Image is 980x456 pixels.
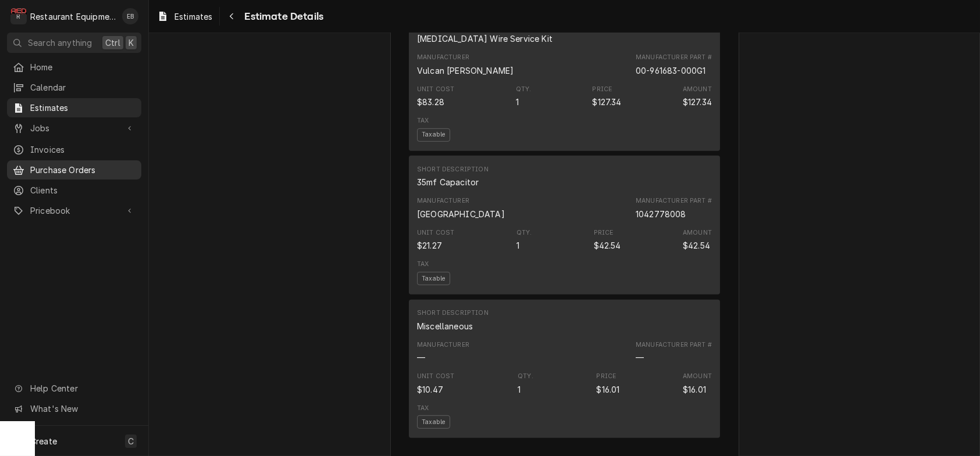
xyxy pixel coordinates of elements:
div: Short Description [417,176,479,188]
div: Cost [417,96,444,108]
div: Manufacturer [417,351,425,364]
div: Qty. [516,85,532,94]
div: Price [596,372,619,395]
button: Search anythingCtrlK [7,33,141,53]
div: Quantity [518,372,533,395]
div: Restaurant Equipment Diagnostics's Avatar [10,8,27,24]
div: Quantity [518,383,521,396]
div: Manufacturer [417,196,505,220]
div: Cost [417,85,454,108]
span: Estimates [174,10,212,23]
a: Home [7,58,141,77]
div: Line Item [409,300,720,439]
a: Calendar [7,78,141,97]
span: Taxable [417,272,450,285]
div: Amount [683,372,712,381]
div: Price [593,85,622,108]
div: Amount [683,96,712,108]
div: Part Number [636,53,712,76]
span: Create [30,436,57,446]
div: Amount [683,372,712,395]
div: Price [593,85,612,94]
div: Cost [417,228,454,252]
span: C [128,435,134,447]
button: Navigate back [222,7,241,26]
div: Unit Cost [417,85,454,94]
a: Estimates [152,7,217,26]
div: Emily Bird's Avatar [122,8,138,24]
div: Price [596,372,616,381]
a: Go to Jobs [7,119,141,138]
div: Amount [683,228,712,252]
div: Cost [417,372,454,395]
div: Line Item [409,156,720,295]
div: Part Number [636,196,712,220]
div: Manufacturer [417,340,469,350]
div: Part Number [636,64,705,77]
span: Search anything [28,37,92,49]
div: Price [594,228,621,252]
span: K [129,37,134,49]
div: Short Description [417,33,553,45]
div: Tax [417,260,429,269]
span: Invoices [30,143,136,156]
div: Cost [417,239,442,252]
div: Manufacturer [417,53,514,76]
div: Unit Cost [417,228,454,238]
span: Calendar [30,81,136,94]
div: Amount [683,228,712,238]
span: What's New [30,403,134,415]
div: Price [594,228,614,238]
div: Restaurant Equipment Diagnostics [30,10,116,23]
div: Qty. [516,228,532,238]
div: Price [593,96,622,108]
div: R [10,8,27,24]
div: Price [594,239,621,252]
div: Part Number [636,340,712,364]
div: Qty. [518,372,533,381]
a: Invoices [7,140,141,159]
div: Quantity [516,96,519,108]
a: Go to Help Center [7,379,141,398]
div: Part Number [636,208,686,220]
div: Manufacturer Part # [636,53,712,62]
span: Taxable [417,415,450,429]
span: Purchase Orders [30,164,136,176]
a: Go to What's New [7,399,141,418]
span: Clients [30,184,136,196]
div: Quantity [516,239,519,252]
div: Short Description [417,320,473,332]
div: Short Description [417,165,489,174]
div: Short Description [417,308,489,332]
div: Manufacturer [417,196,469,206]
div: Amount [683,85,712,94]
div: Amount [683,239,710,252]
a: Estimates [7,98,141,117]
span: Ctrl [105,37,120,49]
div: Manufacturer Part # [636,196,712,206]
span: Estimate Details [241,9,323,24]
a: Clients [7,181,141,200]
span: Pricebook [30,204,118,217]
div: Tax [417,116,429,125]
div: EB [122,8,138,24]
div: Amount [683,383,706,396]
div: Tax [417,404,429,413]
div: Line Item [409,12,720,151]
div: Quantity [516,85,532,108]
div: Manufacturer [417,53,469,62]
span: Home [30,61,136,73]
span: Help Center [30,382,134,394]
div: Manufacturer [417,208,505,220]
span: Taxable [417,128,450,142]
div: Manufacturer [417,64,514,77]
div: Short Description [417,308,489,318]
div: Amount [683,85,712,108]
div: Manufacturer [417,340,469,364]
div: Short Description [417,165,489,188]
span: Estimates [30,102,136,114]
span: Jobs [30,122,118,134]
div: Price [596,383,619,396]
div: Manufacturer Part # [636,340,712,350]
div: Part Number [636,351,644,364]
